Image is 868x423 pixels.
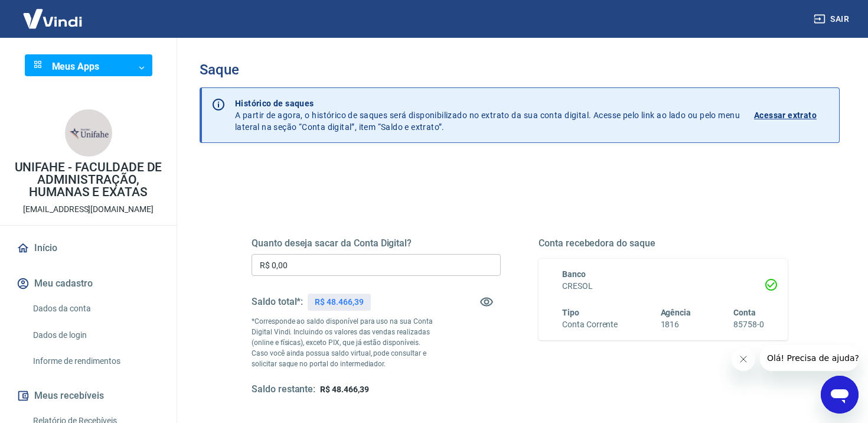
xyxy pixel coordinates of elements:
[14,271,162,297] button: Meu cadastro
[562,308,579,317] span: Tipo
[733,318,764,331] h6: 85758-0
[28,297,162,321] a: Dados da conta
[252,383,315,396] h5: Saldo restante:
[65,109,112,157] img: 872216ed-0f5a-4aee-8e37-982c31370015.jpeg
[754,109,817,121] p: Acessar extrato
[733,308,756,317] span: Conta
[760,345,859,371] iframe: Mensagem da empresa
[754,97,830,133] a: Acessar extrato
[562,269,586,279] span: Banco
[28,323,162,347] a: Dados de login
[252,296,303,308] h5: Saldo total*:
[200,61,840,78] h3: Saque
[732,347,755,371] iframe: Fechar mensagem
[14,1,91,37] img: Vindi
[562,318,618,331] h6: Conta Corrente
[821,376,859,414] iframe: Botão para abrir a janela de mensagens
[235,97,740,109] p: Histórico de saques
[811,8,854,30] button: Sair
[252,237,501,249] h5: Quanto deseja sacar da Conta Digital?
[14,383,162,409] button: Meus recebíveis
[7,8,99,18] span: Olá! Precisa de ajuda?
[562,280,764,292] h6: CRESOL
[252,316,439,369] p: *Corresponde ao saldo disponível para uso na sua Conta Digital Vindi. Incluindo os valores das ve...
[320,385,368,394] span: R$ 48.466,39
[9,161,167,199] p: UNIFAHE - FACULDADE DE ADMINISTRAÇÃO, HUMANAS E EXATAS
[315,296,363,308] p: R$ 48.466,39
[661,308,691,317] span: Agência
[235,97,740,133] p: A partir de agora, o histórico de saques será disponibilizado no extrato da sua conta digital. Ac...
[661,318,691,331] h6: 1816
[23,203,154,216] p: [EMAIL_ADDRESS][DOMAIN_NAME]
[28,349,162,373] a: Informe de rendimentos
[14,235,162,261] a: Início
[539,237,788,249] h5: Conta recebedora do saque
